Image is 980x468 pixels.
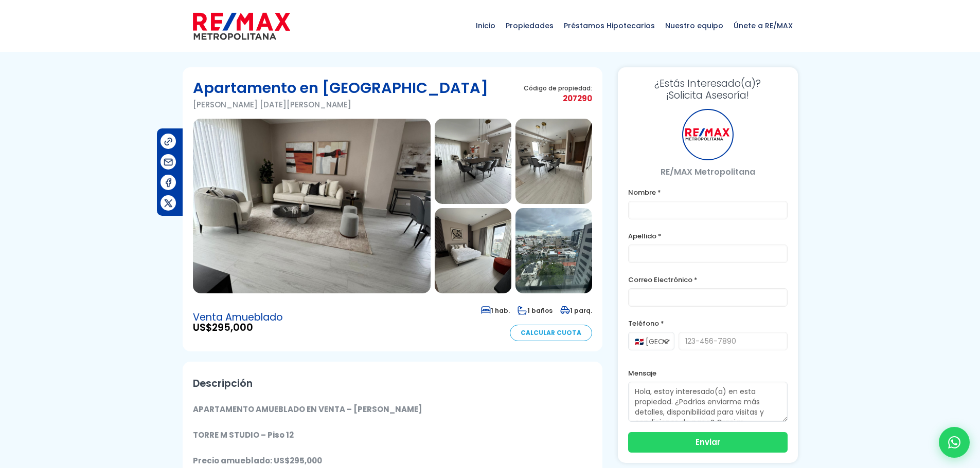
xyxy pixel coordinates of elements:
[628,317,788,330] label: Teléfono *
[628,432,788,453] button: Enviar
[510,325,592,341] a: Calcular Cuota
[163,177,174,188] img: Compartir
[193,11,290,42] img: remax-metropolitana-logo
[524,84,592,92] span: Código de propiedad:
[628,165,788,178] p: RE/MAX Metropolitana
[193,119,431,293] img: Apartamento en Piantini
[524,92,592,105] span: 207290
[628,186,788,199] label: Nombre *
[193,323,283,333] span: US$
[163,136,174,147] img: Compartir
[679,332,788,350] input: 123-456-7890
[435,208,511,293] img: Apartamento en Piantini
[515,119,592,204] img: Apartamento en Piantini
[471,10,501,41] span: Inicio
[628,382,788,422] textarea: Hola, estoy interesado(a) en esta propiedad. ¿Podrías enviarme más detalles, disponibilidad para ...
[628,273,788,286] label: Correo Electrónico *
[163,198,174,209] img: Compartir
[501,10,559,41] span: Propiedades
[518,306,553,315] span: 1 baños
[628,367,788,380] label: Mensaje
[193,312,283,323] span: Venta Amueblado
[628,78,788,89] span: ¿Estás Interesado(a)?
[163,157,174,167] img: Compartir
[682,109,734,160] div: RE/MAX Metropolitana
[193,372,592,395] h2: Descripción
[560,306,592,315] span: 1 parq.
[628,78,788,101] h3: ¡Solicita Asesoría!
[660,10,728,41] span: Nuestro equipo
[481,306,510,315] span: 1 hab.
[193,78,488,98] h1: Apartamento en [GEOGRAPHIC_DATA]
[193,404,422,415] strong: APARTAMENTO AMUEBLADO EN VENTA – [PERSON_NAME]
[515,208,592,293] img: Apartamento en Piantini
[193,455,322,466] strong: Precio amueblado: US$295,000
[559,10,660,41] span: Préstamos Hipotecarios
[193,429,294,440] strong: TORRE M STUDIO – Piso 12
[435,119,511,204] img: Apartamento en Piantini
[193,98,488,111] p: [PERSON_NAME] [DATE][PERSON_NAME]
[728,10,798,41] span: Únete a RE/MAX
[212,321,253,334] span: 295,000
[628,230,788,242] label: Apellido *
